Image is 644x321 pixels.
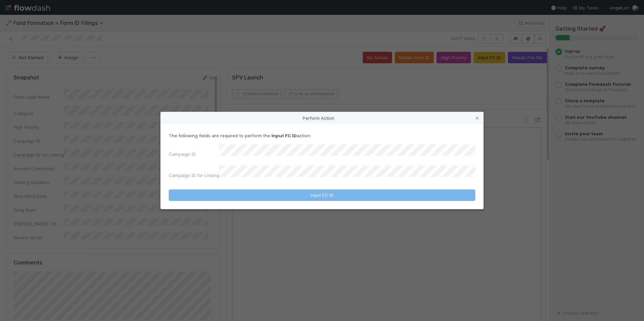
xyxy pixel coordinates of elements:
label: Campaign ID for Linking [169,172,219,179]
p: The following fields are required to perform the action: [169,132,475,139]
button: Input FC ID [169,189,475,201]
strong: Input FC ID [271,133,297,138]
label: Campaign ID [169,151,196,157]
div: Perform Action [161,112,483,124]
